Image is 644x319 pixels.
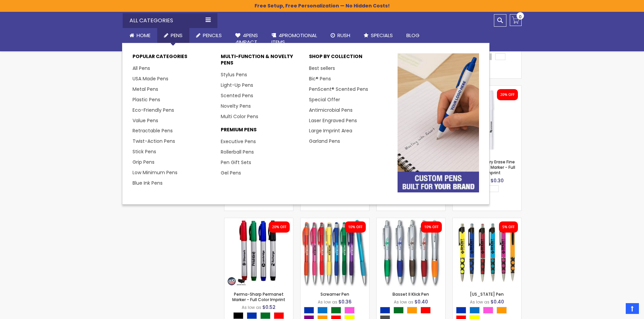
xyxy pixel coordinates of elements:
img: Louisiana Pen [453,218,521,287]
a: [US_STATE] Pen [470,291,504,297]
span: 4PROMOTIONAL ITEMS [271,32,317,46]
div: Green [331,307,341,314]
a: Gel Pens [221,169,241,176]
span: As low as [318,299,337,305]
span: As low as [394,299,413,305]
div: Blue [456,307,466,314]
a: Value Pens [133,117,158,124]
div: Blue [380,307,390,314]
a: Perma-Sharp Permanet Marker - Full Color Imprint [232,291,285,302]
span: $0.52 [262,304,276,311]
div: Red [274,312,284,319]
a: Rollerball Pens [221,149,254,155]
div: Black [233,312,243,319]
span: As low as [470,299,490,305]
div: Pink [344,307,355,314]
a: Plastic Pens [133,96,160,103]
img: Basset II Klick Pen [377,218,445,287]
a: Special Offer [309,96,340,103]
a: Screamer Pen [320,291,349,297]
a: Garland Pens [309,138,340,144]
a: Blog [400,28,426,43]
span: $0.40 [491,298,504,305]
a: Multi Color Pens [221,113,258,120]
p: Shop By Collection [309,53,390,63]
a: PenScent® Scented Pens [309,86,368,92]
div: Blue Light [317,307,328,314]
span: As low as [242,304,261,310]
p: Popular Categories [133,53,214,63]
div: 5% OFF [502,225,515,230]
a: Screamer Pen [301,218,369,223]
div: Blue Light [470,307,480,314]
div: Pink [483,307,493,314]
span: Rush [337,32,350,39]
div: Red [421,307,431,314]
a: Antimicrobial Pens [309,107,353,113]
p: Premium Pens [221,127,302,136]
a: Rush [324,28,357,43]
a: Specials [357,28,400,43]
a: Louisiana Pen [453,218,521,223]
span: Blog [406,32,420,39]
a: Basset II Klick Pen [377,218,445,223]
a: Pencils [189,28,229,43]
a: Twist-Action Pens [133,138,175,144]
span: 0 [519,14,522,20]
span: $0.40 [414,298,428,305]
div: 20% OFF [272,225,286,230]
span: Home [137,32,150,39]
a: Retractable Pens [133,127,173,134]
div: Green [393,307,404,314]
a: Bic® Pens [309,75,331,82]
a: 0 [510,14,522,26]
img: custom-pens [398,53,479,192]
span: 4Pens 4impact [235,32,258,46]
div: White [495,53,505,60]
a: Scented Pens [221,92,253,99]
div: Blue [304,307,314,314]
a: Low Minimum Pens [133,169,177,176]
a: Home [123,28,157,43]
span: $0.36 [338,298,352,305]
a: Pens [157,28,189,43]
a: Laser Engraved Pens [309,117,357,124]
div: Blue [247,312,257,319]
a: Light-Up Pens [221,82,253,88]
img: Screamer Pen [301,218,369,287]
a: 4PROMOTIONALITEMS [265,28,324,50]
a: Pen Gift Sets [221,159,251,166]
a: Grip Pens [133,159,154,165]
a: 4Pens4impact [229,28,265,50]
span: $0.30 [491,177,504,184]
div: White [488,185,499,192]
a: Stylus Pens [221,71,247,78]
a: Novelty Pens [221,103,251,109]
a: Metal Pens [133,86,158,92]
div: 20% OFF [500,92,515,97]
a: Stick Pens [133,148,156,155]
a: Large Imprint Area [309,127,352,134]
a: Blue Ink Pens [133,180,163,186]
div: Green [260,312,270,319]
a: USA Made Pens [133,75,168,82]
a: All Pens [133,65,150,72]
div: 10% OFF [348,225,362,230]
a: Best sellers [309,65,335,72]
span: Specials [371,32,393,39]
iframe: Google Customer Reviews [588,301,644,319]
div: Orange [407,307,417,314]
a: Perma-Sharp Permanet Marker - Full Color Imprint [224,218,293,223]
span: Pens [171,32,183,39]
div: All Categories [123,13,217,28]
a: Basset II Klick Pen [392,291,429,297]
img: Perma-Sharp Permanet Marker - Full Color Imprint [224,218,293,287]
span: Pencils [203,32,222,39]
div: 10% OFF [424,225,438,230]
a: Executive Pens [221,138,256,145]
p: Multi-Function & Novelty Pens [221,53,302,70]
div: Orange [497,307,507,314]
a: Eco-Friendly Pens [133,107,174,113]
